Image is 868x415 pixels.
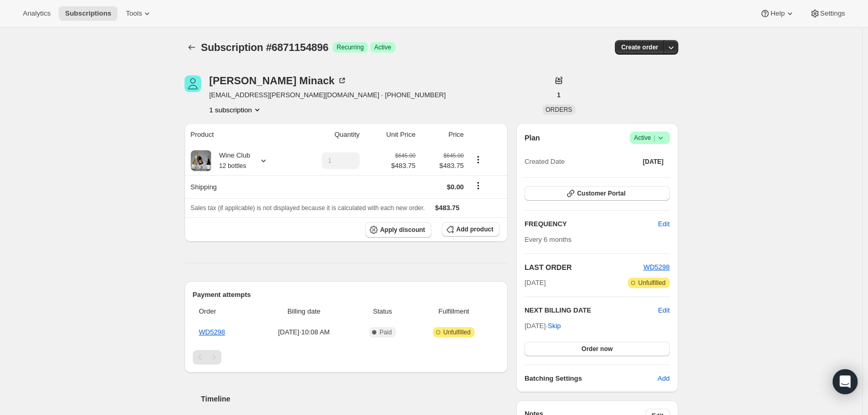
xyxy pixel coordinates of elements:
button: Tools [120,6,159,21]
h2: Timeline [201,394,508,404]
button: Order now [524,342,669,356]
span: Active [374,43,391,51]
span: Richard Minack [185,75,201,92]
span: Add product [456,225,493,234]
nav: Pagination [193,350,500,365]
div: Open Intercom Messenger [833,369,858,394]
div: Wine Club [212,150,251,171]
h6: Batching Settings [524,373,657,384]
span: Active [634,133,666,143]
span: Help [770,9,784,18]
span: $0.00 [447,183,464,191]
button: Customer Portal [524,186,669,201]
span: Order now [582,345,613,353]
h2: Payment attempts [193,290,500,300]
span: Subscription #6871154896 [201,42,328,53]
a: WD5298 [643,263,670,271]
span: Subscriptions [65,9,111,18]
span: Status [357,306,408,317]
span: 1 [557,91,561,99]
span: Tools [126,9,142,18]
span: [DATE] [643,158,664,166]
span: Paid [379,328,392,336]
button: Add [651,370,676,387]
th: Product [185,123,293,146]
span: [EMAIL_ADDRESS][PERSON_NAME][DOMAIN_NAME] · [PHONE_NUMBER] [209,90,446,100]
button: Edit [658,305,669,316]
button: Subscriptions [185,40,199,55]
span: ORDERS [546,106,572,113]
button: Shipping actions [470,180,486,191]
span: Edit [658,219,669,229]
div: [PERSON_NAME] Minack [209,75,347,86]
span: Analytics [23,9,50,18]
button: 1 [551,88,567,102]
th: Quantity [293,123,363,146]
span: $483.75 [391,161,415,171]
button: Product actions [209,105,262,115]
span: Apply discount [380,226,425,234]
button: [DATE] [637,154,670,169]
span: Create order [621,43,658,51]
button: Skip [542,318,567,334]
button: Subscriptions [59,6,117,21]
th: Price [418,123,467,146]
button: Product actions [470,154,486,165]
span: Unfulfilled [443,328,471,336]
span: [DATE] · 10:08 AM [257,327,351,338]
h2: NEXT BILLING DATE [524,305,658,316]
button: Create order [615,40,664,55]
span: | [653,134,655,142]
button: Edit [652,216,676,232]
button: Apply discount [365,222,431,238]
span: Sales tax (if applicable) is not displayed because it is calculated with each new order. [191,204,425,212]
span: Recurring [337,43,364,51]
span: Skip [548,321,561,331]
span: [DATE] · [524,322,561,330]
h2: FREQUENCY [524,219,658,229]
span: Add [657,373,669,384]
th: Order [193,300,254,323]
span: $483.75 [422,161,464,171]
button: Analytics [17,6,57,21]
button: Add product [442,222,499,237]
span: Billing date [257,306,351,317]
span: Customer Portal [577,189,625,198]
h2: Plan [524,133,540,143]
span: Unfulfilled [638,279,666,287]
span: Settings [820,9,845,18]
span: $483.75 [435,204,459,212]
small: $645.00 [443,152,464,159]
a: WD5298 [199,328,226,336]
span: Created Date [524,157,564,167]
button: WD5298 [643,262,670,273]
span: Every 6 months [524,236,571,243]
small: $645.00 [395,152,415,159]
span: Fulfillment [414,306,493,317]
span: [DATE] [524,278,546,288]
h2: LAST ORDER [524,262,643,273]
button: Settings [804,6,851,21]
th: Shipping [185,175,293,198]
th: Unit Price [363,123,419,146]
button: Help [754,6,801,21]
small: 12 bottles [219,162,246,170]
img: product img [191,150,212,171]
